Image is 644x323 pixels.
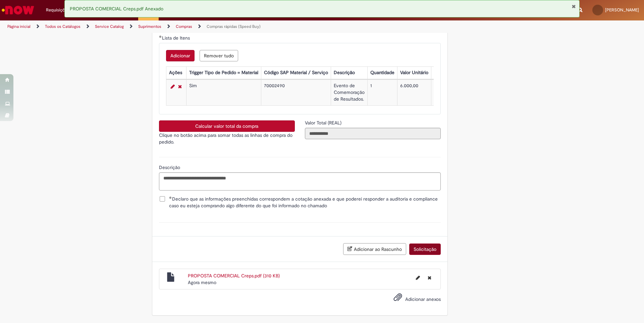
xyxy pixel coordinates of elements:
[261,67,331,79] th: Código SAP Material / Serviço
[367,80,397,106] td: 1
[405,296,441,302] span: Adicionar anexos
[392,291,404,307] button: Adicionar anexos
[431,80,474,106] td: 6.000,00
[412,272,424,283] button: Editar nome de arquivo PROPOSTA COMERCIAL Creps.pdf
[159,172,441,191] textarea: Descrição
[166,67,186,79] th: Ações
[7,24,31,29] a: Página inicial
[431,67,474,79] th: Valor Total Moeda
[169,196,441,209] span: Declaro que as informações preenchidas correspondem a cotação anexada e que poderei responder a a...
[95,24,124,29] a: Service Catalog
[200,50,238,61] button: Remove all rows for Lista de Itens
[159,132,295,145] p: Clique no botão acima para somar todas as linhas de compra do pedido.
[305,120,343,126] span: Somente leitura - Valor Total (REAL)
[343,243,406,255] button: Adicionar ao Rascunho
[367,67,397,79] th: Quantidade
[159,35,162,38] span: Obrigatório Preenchido
[331,80,367,106] td: Evento de Comemoração de Resultados.
[331,67,367,79] th: Descrição
[176,83,183,91] a: Remover linha 1
[188,273,280,279] a: PROPOSTA COMERCIAL Creps.pdf (310 KB)
[397,80,431,106] td: 6.000,00
[45,24,80,29] a: Todos os Catálogos
[186,80,261,106] td: Sim
[188,279,216,285] span: Agora mesmo
[261,80,331,106] td: 70002490
[186,67,261,79] th: Trigger Tipo de Pedido = Material
[207,24,261,29] a: Compras rápidas (Speed Buy)
[424,272,435,283] button: Excluir PROPOSTA COMERCIAL Creps.pdf
[138,24,161,29] a: Suprimentos
[46,7,69,13] span: Requisições
[188,279,216,285] time: 28/08/2025 13:56:21
[605,7,639,13] span: [PERSON_NAME]
[1,3,35,17] img: ServiceNow
[166,50,195,61] button: Add a row for Lista de Itens
[159,120,295,132] button: Calcular valor total da compra
[409,244,441,255] button: Solicitação
[169,196,172,199] span: Obrigatório Preenchido
[305,128,441,139] input: Valor Total (REAL)
[162,35,191,41] span: Lista de Itens
[305,119,343,126] label: Somente leitura - Valor Total (REAL)
[169,83,176,91] a: Editar Linha 1
[70,6,163,12] span: PROPOSTA COMERCIAL Creps.pdf Anexado
[159,164,181,170] span: Descrição
[5,20,424,33] ul: Trilhas de página
[397,67,431,79] th: Valor Unitário
[572,4,576,9] button: Fechar Notificação
[176,24,192,29] a: Compras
